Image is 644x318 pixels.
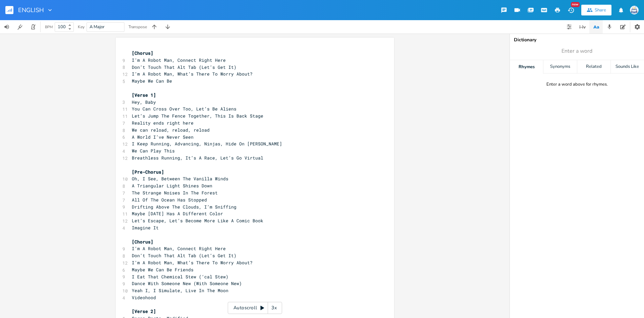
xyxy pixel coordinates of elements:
span: Breathless Running, It’s A Race, Let’s Go Virtual [132,155,263,161]
span: I’m A Robot Man, Connect Right Here [132,57,226,63]
span: I Keep Running, Advancing, Ninjas, Hide On [PERSON_NAME] [132,141,282,147]
span: Hey, Baby [132,99,156,105]
span: A World I’ve Never Seen [132,134,194,140]
span: Drifting Above The Clouds, I’m Sniffing [132,204,236,210]
div: Related [577,60,610,74]
span: Don’t Touch That Alt Tab (Let’s Get It) [132,64,236,70]
span: Don’t Touch That Alt Tab (Let’s Get It) [132,253,236,259]
span: We can reload, reload, reload [132,127,210,133]
img: Sign In [630,6,639,14]
span: A Triangular Light Shines Down [132,183,212,189]
div: Dictionary [514,38,640,42]
div: Share [595,7,606,13]
div: Synonyms [543,60,577,74]
span: Let’s Jump The Fence Together, This Is Back Stage [132,113,263,119]
div: Sounds Like [611,60,644,74]
span: Oh, I See, Between The Vanilla Winds [132,176,228,182]
div: BPM [45,25,53,29]
span: I’m A Robot Man, Connect Right Here [132,245,226,252]
span: Enter a word [561,47,592,55]
button: New [564,4,578,16]
span: Maybe We Can Be [132,78,172,84]
div: Autoscroll [228,302,282,314]
div: Transpose [128,25,147,29]
button: Share [581,5,611,15]
span: [Chorus] [132,50,153,56]
span: A Major [90,24,105,30]
span: All Of The Ocean Has Stopped [132,197,207,203]
span: Imagine It [132,225,159,231]
div: 3x [268,302,280,314]
span: Maybe [DATE] Has A Different Color [132,211,223,217]
span: [Verse 1] [132,92,156,98]
span: [Verse 2] [132,308,156,314]
div: Key [78,25,85,29]
span: I Eat That Chemical Stew (‘cal Stew) [132,274,228,280]
span: The Strange Noises In The Forest [132,190,218,196]
span: Reality ends right here [132,120,194,126]
span: Videohood [132,294,156,301]
div: Enter a word above for rhymes. [546,82,608,87]
span: Dance With Someone New (With Someone New) [132,280,242,286]
span: We Can Play This [132,148,175,154]
span: Let’s Escape, Let’s Become More Like A Comic Book [132,218,263,224]
span: [Chorus] [132,239,153,245]
span: I’m A Robot Man, What’s There To Worry About? [132,260,253,266]
span: I’m A Robot Man, What’s There To Worry About? [132,71,253,77]
span: [Pre-Chorus] [132,169,164,175]
span: Maybe We Can Be Friends [132,267,194,273]
span: Yeah I, I Simulate, Live In The Moon [132,287,228,293]
span: ENGLISH [18,7,44,13]
div: New [571,2,580,7]
div: Rhymes [510,60,543,74]
span: You Can Cross Over Too, Let’s Be Aliens [132,106,236,112]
